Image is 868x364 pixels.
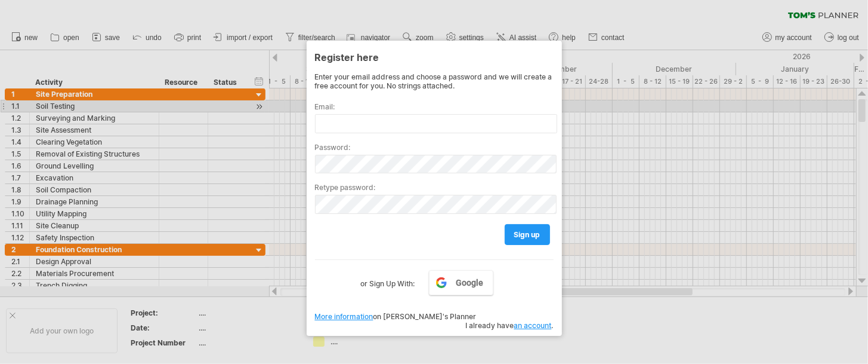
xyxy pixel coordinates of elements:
[315,72,554,90] div: Enter your email address and choose a password and we will create a free account for you. No stri...
[514,321,552,330] a: an account
[505,224,550,245] a: sign up
[315,312,373,321] a: More information
[456,278,483,287] span: Google
[514,230,540,239] span: sign up
[315,46,554,68] div: Register here
[466,321,554,330] span: I already have .
[429,270,493,295] a: Google
[360,270,415,290] label: or Sign Up With:
[315,312,477,321] span: on [PERSON_NAME]'s Planner
[315,102,554,111] label: Email:
[315,143,554,152] label: Password:
[315,183,554,192] label: Retype password:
